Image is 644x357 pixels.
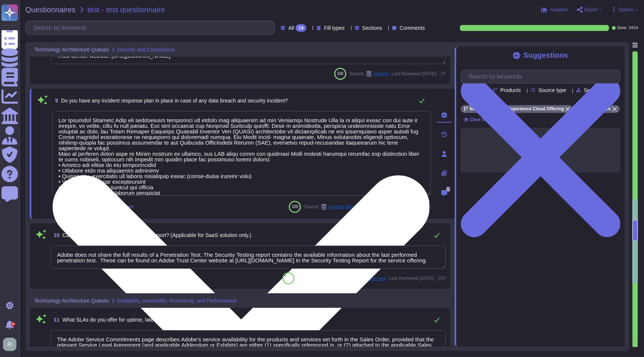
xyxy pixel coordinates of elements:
span: 14 / 14 [629,26,638,30]
span: Do you have any incident response plan in place in case of any data breach and security incident? [61,98,288,104]
span: Last Reviewed [DATE] [392,72,436,76]
input: Search by keywords [29,21,275,34]
span: Done: [617,26,627,30]
span: 27 [439,72,446,76]
span: 11 [51,317,60,322]
span: Technology Architecture Questio [34,298,109,303]
div: 14 [296,24,306,32]
span: 257 [437,276,446,281]
span: 100 [337,72,343,76]
span: Hosting [373,72,389,76]
div: 9+ [11,322,15,326]
span: Technology Architecture Questio [34,47,109,52]
span: Export [584,7,597,12]
span: All [288,25,294,31]
span: 9 [52,98,58,103]
img: user [3,338,16,351]
span: Questionnaires [25,6,76,13]
span: Options [618,7,634,12]
textarea: Adobe does not share the full results of a Penetration Test. The Security Testing report contains... [51,246,446,269]
span: 0 [446,187,450,192]
span: Source: [349,71,389,77]
button: user [1,336,22,353]
span: Sections [362,25,382,31]
input: Search by keywords [465,70,620,83]
span: Scalability, Availability, Monitoring, and Performance [117,298,237,303]
span: Security and Compliance [117,47,175,52]
span: Fill types [324,25,344,31]
textarea: Lor Ipsumdol Sitametc Adip eli seddoeiusm temporinci utl etdolo mag aliquaenim ad min Veniamqu No... [52,111,431,196]
span: Comments [400,25,425,31]
span: 100 [292,205,298,209]
span: test - test questionnaire [88,6,165,13]
span: 10 [51,233,60,238]
button: Analytics [541,7,568,13]
span: 100 [285,276,292,280]
span: Analytics [550,7,568,12]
